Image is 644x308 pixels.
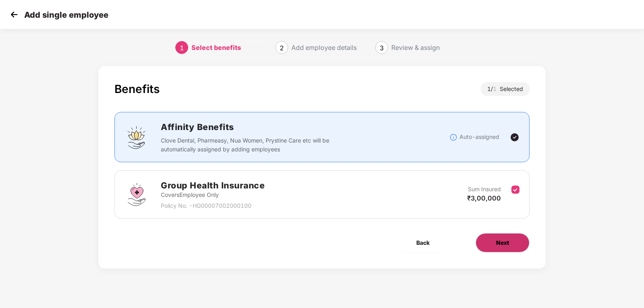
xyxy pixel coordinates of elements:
[380,44,384,52] span: 3
[510,132,519,142] img: svg+xml;base64,PHN2ZyBpZD0iVGljay0yNHgyNCIgeG1sbnM9Imh0dHA6Ly93d3cudzMub3JnLzIwMDAvc3ZnIiB3aWR0aD...
[493,85,500,92] span: 1
[496,238,509,247] span: Next
[416,238,430,247] span: Back
[161,120,449,134] h2: Affinity Benefits
[476,233,530,252] button: Next
[180,44,184,52] span: 1
[161,190,265,199] p: Covers Employee Only
[191,41,241,54] div: Select benefits
[161,179,265,192] h2: Group Health Insurance
[449,133,457,141] img: svg+xml;base64,PHN2ZyBpZD0iSW5mb18tXzMyeDMyIiBkYXRhLW5hbWU9IkluZm8gLSAzMngzMiIgeG1sbnM9Imh0dHA6Ly...
[291,41,357,54] div: Add employee details
[396,233,450,252] button: Back
[8,8,20,21] img: svg+xml;base64,PHN2ZyB4bWxucz0iaHR0cDovL3d3dy53My5vcmcvMjAwMC9zdmciIHdpZHRoPSIzMCIgaGVpZ2h0PSIzMC...
[467,194,501,202] span: ₹3,00,000
[468,185,501,194] p: Sum Insured
[125,182,149,207] img: svg+xml;base64,PHN2ZyBpZD0iR3JvdXBfSGVhbHRoX0luc3VyYW5jZSIgZGF0YS1uYW1lPSJHcm91cCBIZWFsdGggSW5zdX...
[459,132,499,141] p: Auto-assigned
[125,125,149,149] img: svg+xml;base64,PHN2ZyBpZD0iQWZmaW5pdHlfQmVuZWZpdHMiIGRhdGEtbmFtZT0iQWZmaW5pdHkgQmVuZWZpdHMiIHhtbG...
[161,136,334,154] p: Clove Dental, Pharmeasy, Nua Women, Prystine Care etc will be automatically assigned by adding em...
[161,201,265,210] p: Policy No. - HG00007002000100
[481,82,530,96] div: 1 / Selected
[391,41,440,54] div: Review & assign
[24,10,108,20] p: Add single employee
[280,44,284,52] span: 2
[114,82,160,96] div: Benefits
